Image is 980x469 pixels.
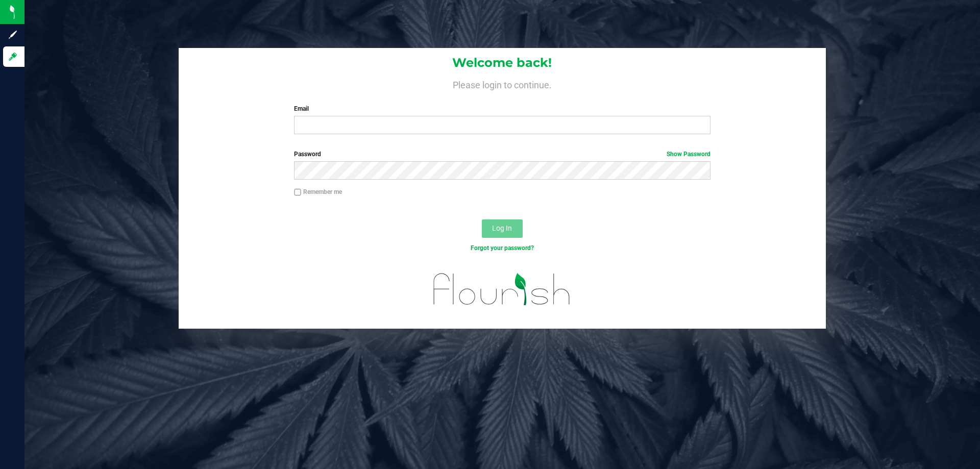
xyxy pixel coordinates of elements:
[8,30,18,40] inline-svg: Sign up
[294,104,710,113] label: Email
[294,151,321,158] span: Password
[8,52,18,62] inline-svg: Log in
[471,244,534,252] a: Forgot your password?
[294,189,301,196] input: Remember me
[179,56,826,69] h1: Welcome back!
[482,219,523,238] button: Log In
[294,187,342,196] label: Remember me
[492,224,512,232] span: Log In
[421,263,583,315] img: flourish_logo.svg
[667,151,710,158] a: Show Password
[179,78,826,90] h4: Please login to continue.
